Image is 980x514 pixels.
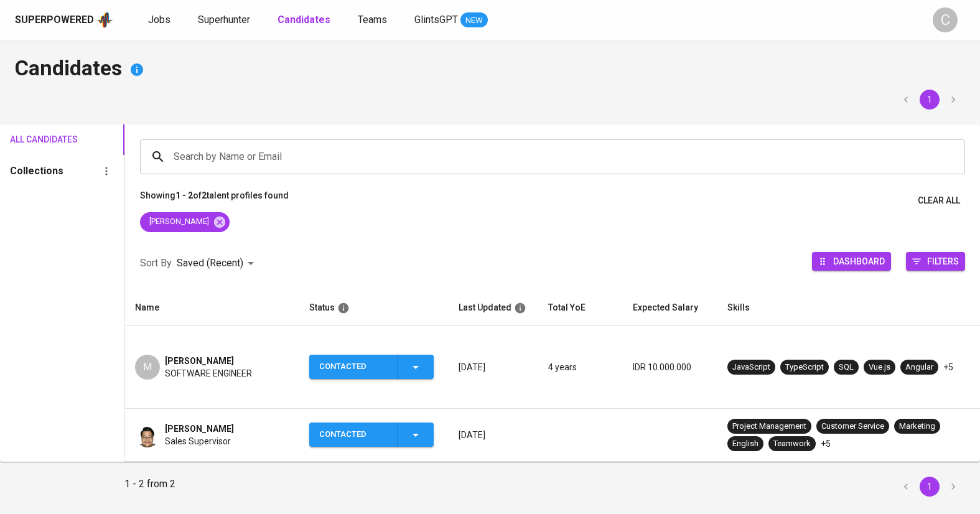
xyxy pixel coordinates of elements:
[927,253,959,269] span: Filters
[175,190,193,200] b: 1 - 2
[773,438,811,450] div: Teamwork
[15,55,965,85] h4: Candidates
[15,11,113,29] a: Superpoweredapp logo
[548,361,613,373] p: 4 years
[933,7,958,32] div: C
[125,290,299,326] th: Name
[202,190,207,200] b: 2
[905,362,933,373] div: Angular
[623,290,717,326] th: Expected Salary
[140,212,230,232] div: [PERSON_NAME]
[812,252,891,271] button: Dashboard
[913,189,965,212] button: Clear All
[414,14,458,26] span: GlintsGPT
[358,12,390,28] a: Teams
[833,253,885,269] span: Dashboard
[135,423,160,447] img: c83448d6e8177926f257159b93a29066.jpg
[943,361,953,373] p: +5
[319,423,388,447] div: Contacted
[140,189,289,212] p: Showing of talent profiles found
[135,355,160,380] div: M
[148,14,170,26] span: Jobs
[920,477,940,497] button: page 1
[839,362,854,373] div: SQL
[309,355,434,379] button: Contacted
[732,438,758,450] div: English
[198,14,250,26] span: Superhunter
[449,290,538,326] th: Last Updated
[96,11,113,29] img: app logo
[309,423,434,447] button: Contacted
[140,256,172,271] p: Sort By
[906,252,965,271] button: Filters
[165,423,234,435] span: [PERSON_NAME]
[869,362,890,373] div: Vue.js
[177,256,243,271] p: Saved (Recent)
[124,477,175,497] p: 1 - 2 from 2
[177,252,258,275] div: Saved (Recent)
[165,367,252,380] span: SOFTWARE ENGINEER
[10,162,63,180] h6: Collections
[920,90,940,110] button: page 1
[785,362,824,373] div: TypeScript
[899,421,935,432] div: Marketing
[165,435,231,447] span: Sales Supervisor
[821,421,884,432] div: Customer Service
[732,421,806,432] div: Project Management
[165,355,234,367] span: [PERSON_NAME]
[894,477,965,497] nav: pagination navigation
[459,361,528,373] p: [DATE]
[148,12,173,28] a: Jobs
[918,193,960,208] span: Clear All
[299,290,449,326] th: Status
[278,14,330,26] b: Candidates
[459,429,528,441] p: [DATE]
[140,216,217,228] span: [PERSON_NAME]
[15,13,94,27] div: Superpowered
[633,361,707,373] p: IDR 10.000.000
[10,132,60,147] span: All Candidates
[278,12,333,28] a: Candidates
[319,355,388,379] div: Contacted
[198,12,253,28] a: Superhunter
[414,12,488,28] a: GlintsGPT NEW
[821,437,831,450] p: +5
[538,290,623,326] th: Total YoE
[732,362,770,373] div: JavaScript
[894,90,965,110] nav: pagination navigation
[460,14,488,27] span: NEW
[358,14,387,26] span: Teams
